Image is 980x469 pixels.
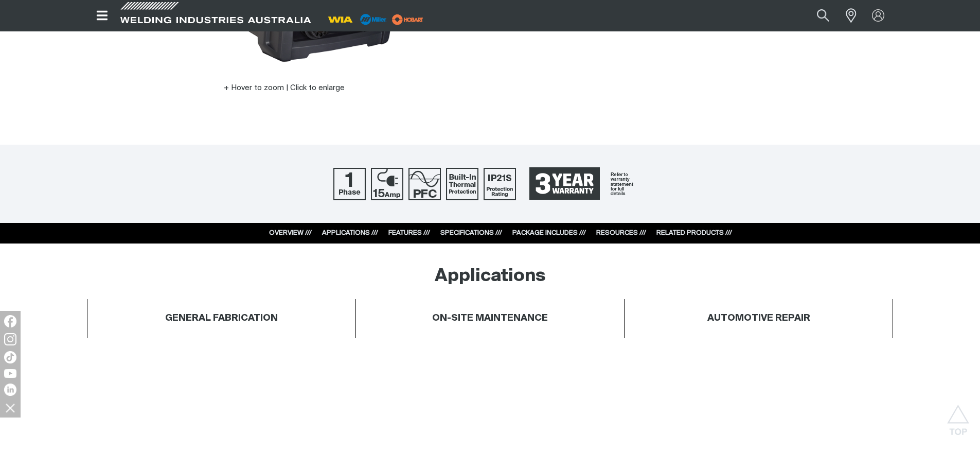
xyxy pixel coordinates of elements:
img: Facebook [4,315,16,327]
img: Single Phase [333,168,366,200]
img: miller [389,12,426,27]
button: Search products [806,4,841,27]
img: Built In Thermal Protection [446,168,478,200]
img: IP21S Protection Rating [484,168,516,200]
a: FEATURES /// [388,230,430,236]
input: Product name or item number... [792,4,840,27]
img: YouTube [4,369,16,378]
a: 3 Year Warranty [521,163,647,205]
a: OVERVIEW /// [269,230,312,236]
img: 15 Amp Supply Plug [371,168,403,200]
a: APPLICATIONS /// [322,230,378,236]
a: RESOURCES /// [596,230,646,236]
h4: AUTOMOTIVE REPAIR [707,312,810,324]
button: Hover to zoom | Click to enlarge [218,82,351,94]
img: LinkedIn [4,384,16,396]
img: Instagram [4,333,16,345]
h4: ON-SITE MAINTENANCE [432,312,548,324]
img: hide socials [2,399,19,416]
a: SPECIFICATIONS /// [440,230,502,236]
h4: GENERAL FABRICATION [165,312,278,324]
button: Scroll to top [947,405,970,428]
a: miller [389,15,426,23]
a: PACKAGE INCLUDES /// [512,230,586,236]
h2: Applications [435,265,546,288]
img: TikTok [4,351,16,363]
a: RELATED PRODUCTS /// [656,230,732,236]
img: Power Factor Correction [408,168,441,200]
